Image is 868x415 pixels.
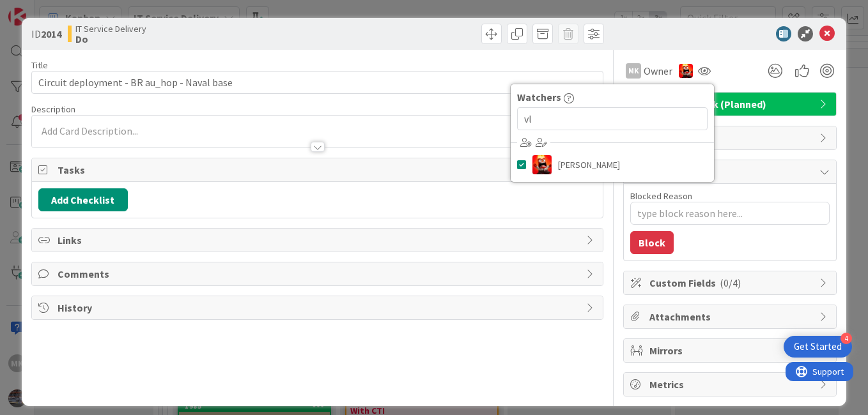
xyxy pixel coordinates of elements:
[626,63,641,79] div: MK
[558,155,620,174] span: [PERSON_NAME]
[58,300,580,315] span: History
[27,2,58,17] span: Support
[532,155,552,174] img: VN
[784,336,852,358] div: Open Get Started checklist, remaining modules: 4
[644,63,672,79] span: Owner
[41,27,61,40] b: 2014
[649,130,813,146] span: Dates
[58,232,580,248] span: Links
[517,107,708,130] input: Search...
[794,340,842,353] div: Get Started
[649,309,813,324] span: Attachments
[31,71,603,94] input: type card name here...
[630,231,674,254] button: Block
[649,96,813,112] span: Standard Work (Planned)
[679,64,693,78] img: VN
[517,89,561,105] span: Watchers
[38,188,128,211] button: Add Checklist
[841,333,852,344] div: 4
[31,59,48,71] label: Title
[75,24,146,34] span: IT Service Delivery
[58,162,580,177] span: Tasks
[31,103,75,115] span: Description
[58,266,580,282] span: Comments
[649,343,813,358] span: Mirrors
[31,26,61,41] span: ID
[630,190,692,202] label: Blocked Reason
[75,34,146,44] b: Do
[649,377,813,392] span: Metrics
[511,153,714,177] a: VN[PERSON_NAME]
[649,164,813,179] span: Block
[720,276,741,289] span: ( 0/4 )
[649,275,813,290] span: Custom Fields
